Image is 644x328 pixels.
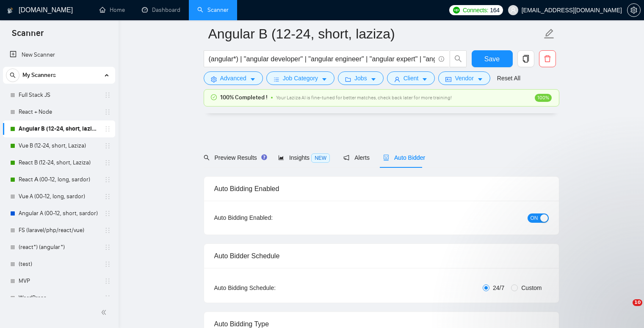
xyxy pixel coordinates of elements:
[539,50,556,67] button: delete
[283,74,318,83] span: Job Category
[394,76,400,82] span: user
[100,6,125,14] a: homeHome
[343,154,370,161] span: Alerts
[450,55,466,63] span: search
[321,76,327,82] span: caret-down
[7,4,13,17] img: logo
[404,74,419,83] span: Client
[615,299,636,320] iframe: Intercom live chat
[104,142,111,149] span: holder
[387,71,435,85] button: userClientcaret-down
[104,295,111,301] span: holder
[19,205,99,222] a: Angular A (00-12, short, sardor)
[472,50,513,67] button: Save
[104,92,111,98] span: holder
[633,299,642,306] span: 10
[104,109,111,115] span: holder
[453,7,460,14] img: upwork-logo.png
[484,54,500,64] span: Save
[422,76,428,82] span: caret-down
[539,55,556,63] span: delete
[531,213,538,223] span: ON
[104,159,111,166] span: holder
[463,5,488,15] span: Connects:
[19,290,99,306] a: WordPress
[510,7,516,13] span: user
[383,155,389,161] span: robot
[104,193,111,200] span: holder
[383,154,425,161] span: Auto Bidder
[250,76,256,82] span: caret-down
[101,308,109,317] span: double-left
[627,7,640,14] span: setting
[354,74,367,83] span: Jobs
[204,154,265,161] span: Preview Results
[278,155,284,161] span: area-chart
[370,76,376,82] span: caret-down
[204,155,210,161] span: search
[260,153,268,161] div: Tooltip anchor
[274,76,279,82] span: bars
[22,67,56,84] span: My Scanners
[627,7,641,14] a: setting
[343,155,349,161] span: notification
[3,46,115,63] li: New Scanner
[338,71,384,85] button: folderJobscaret-down
[211,76,217,82] span: setting
[455,74,473,83] span: Vendor
[19,188,99,205] a: Vue A (00-12, long, sardor)
[19,104,99,120] a: React + Node
[214,283,326,292] div: Auto Bidding Schedule:
[19,87,99,104] a: Full Stack JS
[19,256,99,273] a: (test)
[477,76,483,82] span: caret-down
[535,94,552,102] span: 100%
[19,137,99,154] a: Vue B (12-24, short, Laziza)
[518,55,534,63] span: copy
[497,74,520,83] a: Reset All
[211,94,217,100] span: check-circle
[450,50,467,67] button: search
[490,5,499,15] span: 164
[311,153,330,163] span: NEW
[276,95,452,101] span: Your Laziza AI is fine-tuned for better matches, check back later for more training!
[445,76,451,82] span: idcard
[19,239,99,256] a: (react*) (angular*)
[214,244,549,268] div: Auto Bidder Schedule
[197,6,229,14] a: searchScanner
[220,74,246,83] span: Advanced
[209,54,435,64] input: Search Freelance Jobs...
[19,154,99,171] a: React B (12-24, short, Laziza)
[214,213,326,222] div: Auto Bidding Enabled:
[104,126,111,132] span: holder
[104,278,111,284] span: holder
[214,177,549,201] div: Auto Bidding Enabled
[278,154,330,161] span: Insights
[104,210,111,217] span: holder
[104,176,111,183] span: holder
[142,6,180,14] a: dashboardDashboard
[345,76,351,82] span: folder
[10,46,108,63] a: New Scanner
[439,56,444,62] span: info-circle
[19,222,99,239] a: FS (laravel/php/react/vue)
[266,71,334,85] button: barsJob Categorycaret-down
[208,23,542,44] input: Scanner name...
[6,68,19,82] button: search
[104,244,111,251] span: holder
[544,28,555,39] span: edit
[104,227,111,234] span: holder
[627,3,641,17] button: setting
[19,171,99,188] a: React А (00-12, long, sardor)
[6,72,19,78] span: search
[517,50,534,67] button: copy
[19,120,99,137] a: Angular B (12-24, short, laziza)
[220,93,268,102] span: 100% Completed !
[5,27,50,45] span: Scanner
[204,71,263,85] button: settingAdvancedcaret-down
[19,273,99,290] a: MVP
[438,71,490,85] button: idcardVendorcaret-down
[104,261,111,268] span: holder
